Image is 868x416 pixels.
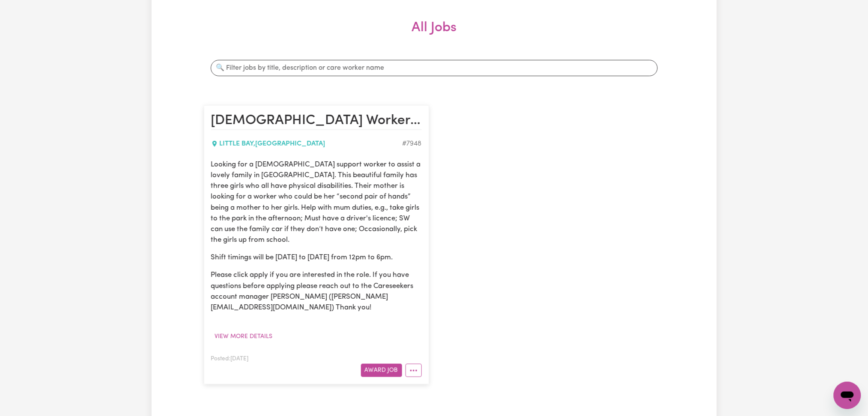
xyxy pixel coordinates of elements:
button: View more details [211,330,277,343]
div: Job ID #7948 [403,139,422,149]
button: More options [406,364,422,377]
p: Please click apply if you are interested in the role. If you have questions before applying pleas... [211,270,422,313]
input: 🔍 Filter jobs by title, description or care worker name [211,60,658,76]
iframe: Button to launch messaging window [834,382,861,409]
h2: Female Worker Needed For 6 hours Shifts From Mon To Fri - Little Bay, NSW [211,113,422,130]
span: Posted: [DATE] [211,356,249,362]
button: Award Job [361,364,402,377]
h2: All Jobs [204,20,665,50]
p: Looking for a [DEMOGRAPHIC_DATA] support worker to assist a lovely family in [GEOGRAPHIC_DATA]. T... [211,159,422,246]
div: LITTLE BAY , [GEOGRAPHIC_DATA] [211,139,403,149]
p: Shift timings will be [DATE] to [DATE] from 12pm to 6pm. [211,252,422,263]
